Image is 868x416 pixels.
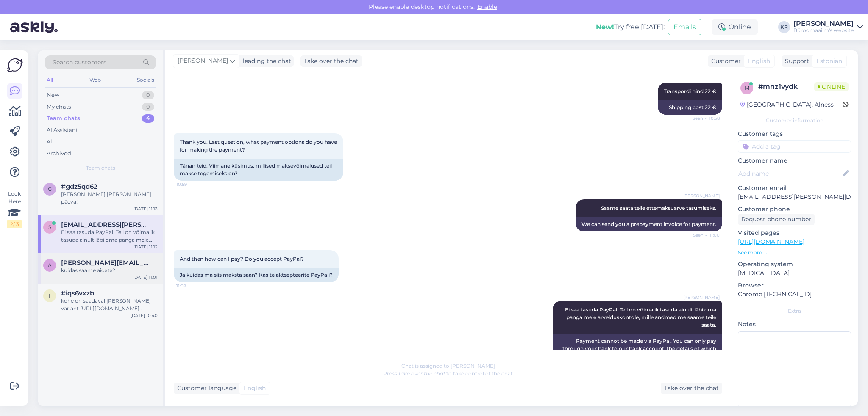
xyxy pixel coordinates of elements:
[401,363,495,369] span: Chat is assigned to [PERSON_NAME]
[816,57,842,66] span: Estonian
[135,74,156,85] div: Socials
[131,312,158,319] div: [DATE] 10:40
[668,19,701,35] button: Emails
[134,244,158,250] div: [DATE] 11:12
[180,139,338,153] span: Thank you. Last question, what payment options do you have for making the payment?
[661,383,722,394] div: Take over the chat
[61,267,158,274] div: kuidas saame aidata?
[596,23,614,31] b: New!
[738,229,851,237] p: Visited pages
[47,138,54,146] div: All
[88,74,103,85] div: Web
[782,57,809,66] div: Support
[53,58,106,67] span: Search customers
[61,221,149,229] span: sue.bryan@gmail.com
[793,20,854,27] div: [PERSON_NAME]
[174,159,343,181] div: Tänan teid. Viimane küsimus, millised maksevõimalused teil makse tegemiseks on?
[596,22,665,32] div: Try free [DATE]:
[48,224,51,230] span: s
[134,206,158,212] div: [DATE] 11:13
[814,82,849,91] span: Online
[47,103,71,111] div: My chats
[738,290,851,299] p: Chrome [TECHNICAL_ID]
[738,238,804,245] a: [URL][DOMAIN_NAME]
[738,269,851,278] p: [MEDICAL_DATA]
[738,281,851,290] p: Browser
[738,140,851,153] input: Add a tag
[740,100,834,109] div: [GEOGRAPHIC_DATA], Alness
[758,82,814,92] div: # mnz1vydk
[738,169,841,178] input: Add name
[383,370,513,377] span: Press to take control of the chat
[61,289,94,297] span: #iqs6vxzb
[47,114,80,123] div: Team chats
[738,184,851,193] p: Customer email
[48,262,52,268] span: a
[133,274,158,281] div: [DATE] 11:01
[7,220,22,228] div: 2 / 3
[61,259,149,267] span: anne@isk-refleks.ee
[176,283,208,289] span: 11:09
[565,306,718,328] span: Ei saa tasuda PayPal. Teil on võimalik tasuda ainult läbi oma panga meie arvelduskontole, mille a...
[576,217,722,231] div: We can send you a prepayment invoice for payment.
[738,260,851,269] p: Operating system
[300,55,362,67] div: Take over the chat
[49,292,50,299] span: i
[688,232,720,238] span: Seen ✓ 11:00
[688,115,720,121] span: Seen ✓ 10:58
[738,117,851,124] div: Customer information
[738,205,851,214] p: Customer phone
[61,229,158,244] div: Ei saa tasuda PayPal. Teil on võimalik tasuda ainult läbi oma panga meie arvelduskontole, mille a...
[708,57,741,66] div: Customer
[61,297,158,312] div: kohe on saadaval [PERSON_NAME] variant [URL][DOMAIN_NAME][PERSON_NAME]
[239,57,291,66] div: leading the chat
[180,256,304,262] span: And then how can I pay? Do you accept PayPal?
[7,57,23,73] img: Askly Logo
[7,190,22,228] div: Look Here
[738,193,851,201] p: [EMAIL_ADDRESS][PERSON_NAME][DOMAIN_NAME]
[738,129,851,138] p: Customer tags
[142,91,154,99] div: 0
[738,214,815,225] div: Request phone number
[47,126,78,135] div: AI Assistant
[738,307,851,315] div: Extra
[738,156,851,165] p: Customer name
[683,193,720,199] span: [PERSON_NAME]
[683,294,720,300] span: [PERSON_NAME]
[738,249,851,256] p: See more ...
[553,334,722,364] div: Payment cannot be made via PayPal. You can only pay through your bank to our bank account, the de...
[712,19,758,35] div: Online
[142,103,154,111] div: 0
[748,57,770,66] span: English
[244,384,266,393] span: English
[664,88,716,94] span: Transpordi hind 22 €
[86,164,115,172] span: Team chats
[475,3,500,11] span: Enable
[48,186,52,192] span: g
[397,370,446,377] i: 'Take over the chat'
[658,100,722,115] div: Shipping cost 22 €
[45,74,55,85] div: All
[793,20,863,34] a: [PERSON_NAME]Büroomaailm's website
[174,268,339,282] div: Ja kuidas ma siis maksta saan? Kas te aktsepteerite PayPali?
[142,114,154,123] div: 4
[793,27,854,34] div: Büroomaailm's website
[61,183,97,190] span: #gdz5qd62
[176,181,208,187] span: 10:59
[601,205,716,211] span: Saame saata teile ettemaksuarve tasumiseks.
[47,149,71,158] div: Archived
[174,384,236,393] div: Customer language
[778,21,790,33] div: KR
[61,190,158,206] div: [PERSON_NAME] [PERSON_NAME] päeva!
[47,91,59,99] div: New
[178,56,228,66] span: [PERSON_NAME]
[738,320,851,329] p: Notes
[745,85,749,91] span: m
